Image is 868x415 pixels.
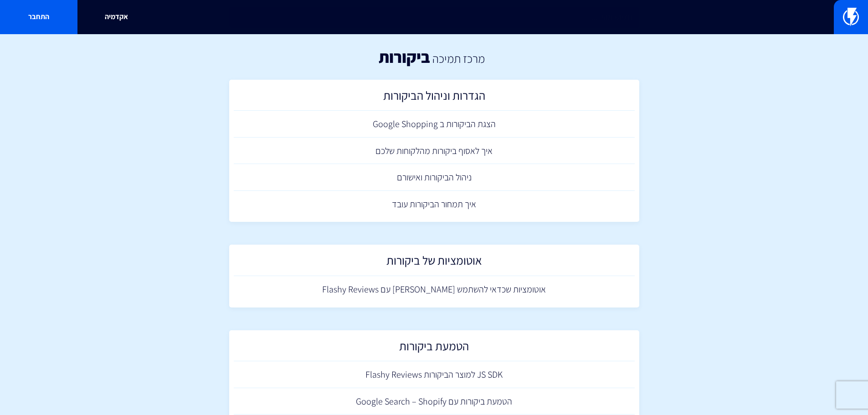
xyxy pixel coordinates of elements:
a: הטמעת ביקורות [234,335,635,362]
input: חיפוש מהיר... [229,7,639,28]
a: איך לאסוף ביקורות מהלקוחות שלכם [234,138,635,164]
h2: הטמעת ביקורות [238,339,630,357]
a: הצגת הביקורות ב Google Shopping [234,111,635,138]
a: מרכז תמיכה [432,51,485,66]
h2: הגדרות וניהול הביקורות [238,89,630,107]
a: ניהול הביקורות ואישורם [234,164,635,191]
h1: ביקורות [379,48,430,66]
a: אוטומציות של ביקורות [234,249,635,276]
a: אוטומציות שכדאי להשתמש [PERSON_NAME] עם Flashy Reviews [234,276,635,303]
a: JS SDK למוצר הביקורות Flashy Reviews [234,361,635,388]
a: הגדרות וניהול הביקורות [234,84,635,111]
a: איך תמחור הביקורות עובד [234,191,635,218]
a: הטמעת ביקורות עם Google Search – Shopify [234,388,635,415]
h2: אוטומציות של ביקורות [238,254,630,272]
